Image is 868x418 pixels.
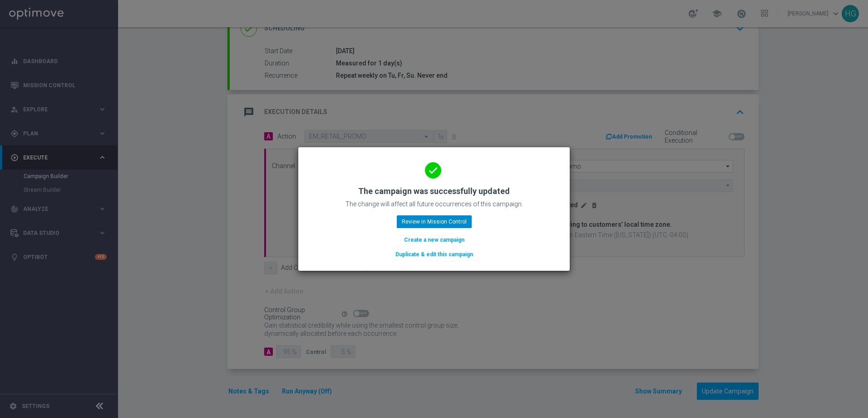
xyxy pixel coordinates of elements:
h2: The campaign was successfully updated [358,186,510,197]
i: done [425,162,441,179]
button: Create a new campaign [403,235,465,245]
button: Duplicate & edit this campaign [395,249,474,259]
p: The change will affect all future occurrences of this campaign. [345,200,523,208]
button: Review in Mission Control [397,215,472,228]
